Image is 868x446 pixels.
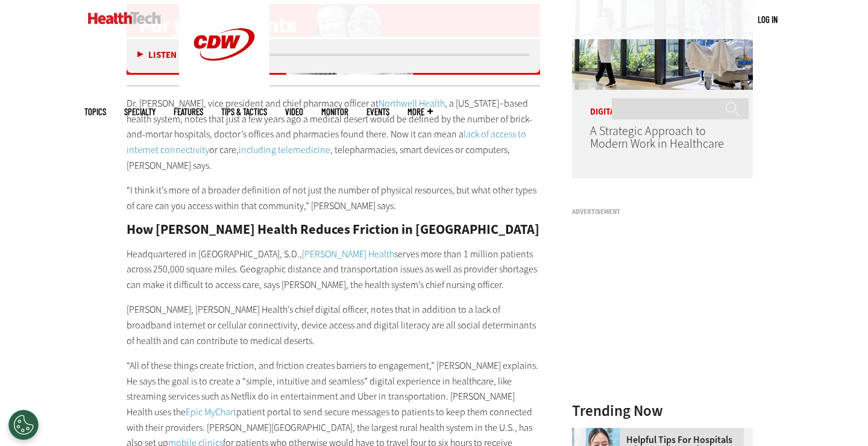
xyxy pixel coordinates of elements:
a: Tips & Tactics [221,107,267,116]
a: Log in [758,14,778,25]
a: including telemedicine [239,143,330,156]
a: Doctor using phone to dictate to tablet [572,428,626,438]
p: Headquartered in [GEOGRAPHIC_DATA], S.D., serves more than 1 million patients across 250,000 squa... [127,247,540,293]
div: Cookies Settings [8,410,39,440]
img: Home [88,12,161,24]
a: CDW [179,80,269,92]
a: Video [285,107,303,116]
a: Features [174,107,203,116]
p: [PERSON_NAME], [PERSON_NAME] Health’s chief digital officer, notes that in addition to a lack of ... [127,302,540,348]
a: [PERSON_NAME] Health [302,248,394,260]
h2: How [PERSON_NAME] Health Reduces Friction in [GEOGRAPHIC_DATA] [127,223,540,236]
button: Open Preferences [8,410,39,440]
span: More [407,107,433,116]
a: lack of access to internet connectivity [127,128,526,156]
a: Epic MyChart [186,406,236,418]
span: Specialty [124,107,156,116]
div: User menu [758,13,778,26]
a: A Strategic Approach to Modern Work in Healthcare [590,123,724,152]
span: Topics [84,107,106,116]
p: Digital Workspace [572,90,753,116]
h3: Trending Now [572,403,753,418]
p: “I think it’s more of a broader definition of not just the number of physical resources, but what... [127,183,540,213]
a: MonITor [321,107,348,116]
iframe: advertisement [572,221,753,371]
h3: Advertisement [572,209,753,215]
p: Dr. [PERSON_NAME], vice president and chief pharmacy officer at , a [US_STATE]–based health syste... [127,96,540,173]
a: Events [366,107,389,116]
